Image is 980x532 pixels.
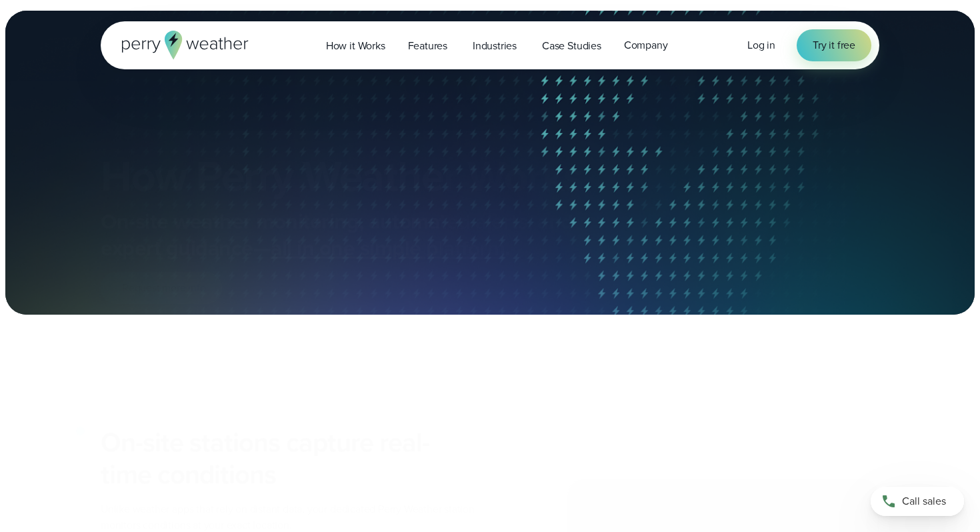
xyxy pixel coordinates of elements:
a: Try it free [797,29,871,61]
span: Call sales [902,493,946,509]
span: Industries [473,38,517,54]
span: Features [408,38,447,54]
a: Log in [747,37,775,53]
span: Case Studies [542,38,601,54]
span: Company [624,37,668,53]
span: Log in [747,37,775,53]
a: How it Works [315,32,397,59]
a: Call sales [871,487,964,516]
a: Case Studies [531,32,613,59]
span: How it Works [326,38,385,54]
span: Try it free [813,37,855,53]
